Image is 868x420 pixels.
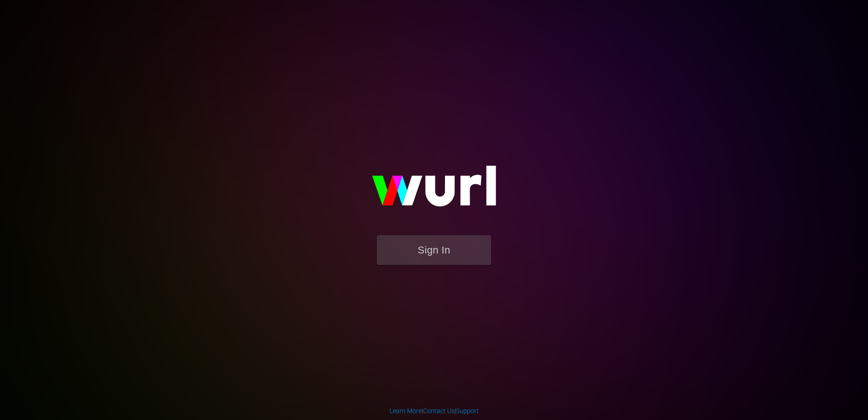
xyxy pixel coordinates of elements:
a: Contact Us [423,407,455,415]
a: Learn More [390,407,422,415]
div: | | [390,406,479,415]
a: Support [456,407,479,415]
img: wurl-logo-on-black-223613ac3d8ba8fe6dc639794a292ebdb59501304c7dfd60c99c58986ef67473.svg [343,146,525,235]
button: Sign In [377,235,491,265]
